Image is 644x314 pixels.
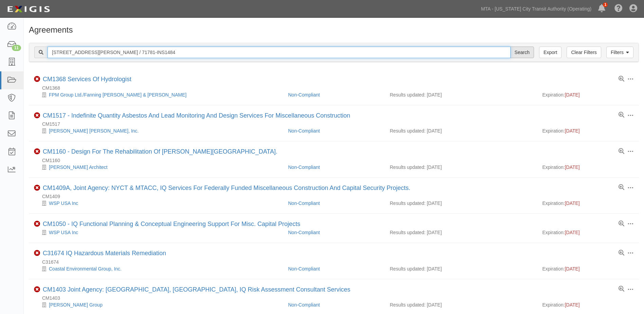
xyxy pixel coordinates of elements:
h1: Agreements [29,25,639,34]
a: Non-Compliant [288,302,320,308]
a: WSP USA Inc [49,200,78,206]
div: Results updated: [DATE] [390,301,532,308]
div: FPM Group Ltd./Fanning Phillips & Molnar [34,91,283,98]
div: Expiration: [542,91,633,98]
div: 11 [12,45,21,51]
div: CM1403 Joint Agency: NYCT, MNRR, IQ Risk Assessment Consultant Services [43,286,350,294]
a: View results summary [619,76,624,82]
a: CM1050 - IQ Functional Planning & Conceptual Engineering Support For Misc. Capital Projects [43,221,300,227]
i: Help Center - Complianz [614,5,623,13]
div: Expiration: [542,301,633,308]
a: Coastal Environmental Group, Inc. [49,266,122,272]
div: Parsons Brinckerhoff, Inc. [34,127,283,134]
div: C31674 IQ Hazardous Materials Remediation [43,250,166,257]
a: Non-Compliant [288,266,320,272]
i: Non-Compliant [34,286,40,293]
input: Search [48,47,511,58]
div: CM1409 [34,193,639,200]
div: Louis Berger Group [34,301,283,308]
i: Non-Compliant [34,250,40,256]
a: Non-Compliant [288,200,320,206]
a: CM1517 - Indefinite Quantity Asbestos And Lead Monitoring And Design Services For Miscellaneous C... [43,112,350,119]
i: Non-Compliant [34,185,40,191]
div: CM1160 [34,157,639,164]
a: FPM Group Ltd./Fanning [PERSON_NAME] & [PERSON_NAME] [49,92,186,98]
a: Clear Filters [567,47,601,58]
i: Non-Compliant [34,76,40,82]
img: Logo [5,3,52,15]
a: View results summary [619,250,624,256]
div: Expiration: [542,200,633,207]
div: Richard Dattner Architect [34,164,283,171]
span: [DATE] [565,128,580,134]
a: View results summary [619,185,624,191]
div: CM1403 [34,295,639,301]
div: Results updated: [DATE] [390,91,532,98]
div: C31674 [34,259,639,265]
div: WSP USA Inc [34,200,283,207]
div: CM1517 [34,121,639,127]
div: CM1368 Services Of Hydrologist [43,76,131,83]
div: WSP USA Inc [34,229,283,236]
a: CM1409A, Joint Agency: NYCT & MTACC, IQ Services For Federally Funded Miscellaneous Construction ... [43,185,410,191]
a: CM1160 - Design For The Rehabilitation Of [PERSON_NAME][GEOGRAPHIC_DATA]. [43,148,277,155]
span: [DATE] [565,164,580,170]
span: [DATE] [565,200,580,206]
div: CM1517 - Indefinite Quantity Asbestos And Lead Monitoring And Design Services For Miscellaneous C... [43,112,350,120]
a: Filters [606,47,633,58]
span: [DATE] [565,266,580,272]
span: [DATE] [565,302,580,308]
div: Results updated: [DATE] [390,164,532,171]
div: Results updated: [DATE] [390,265,532,272]
a: Non-Compliant [288,164,320,170]
i: Non-Compliant [34,112,40,119]
span: [DATE] [565,230,580,235]
div: CM1368 [34,85,639,91]
div: CM1050 - IQ Functional Planning & Conceptual Engineering Support For Misc. Capital Projects [43,221,300,228]
a: [PERSON_NAME] Architect [49,164,108,170]
i: Non-Compliant [34,149,40,155]
div: CM1160 - Design For The Rehabilitation Of Myrtle-wyckoff Station Complex. [43,148,277,156]
a: View results summary [619,112,624,118]
a: View results summary [619,221,624,227]
div: Expiration: [542,265,633,272]
a: [PERSON_NAME] [PERSON_NAME], Inc. [49,128,139,134]
div: Coastal Environmental Group, Inc. [34,265,283,272]
div: Expiration: [542,229,633,236]
span: [DATE] [565,92,580,98]
div: Results updated: [DATE] [390,200,532,207]
div: Expiration: [542,164,633,171]
a: Export [539,47,562,58]
a: CM1368 Services Of Hydrologist [43,76,131,83]
a: CM1403 Joint Agency: [GEOGRAPHIC_DATA], [GEOGRAPHIC_DATA], IQ Risk Assessment Consultant Services [43,286,350,293]
a: Non-Compliant [288,230,320,235]
input: Search [510,47,534,58]
a: [PERSON_NAME] Group [49,302,103,308]
i: Non-Compliant [34,221,40,227]
div: CM1409A, Joint Agency: NYCT & MTACC, IQ Services For Federally Funded Miscellaneous Construction ... [43,185,410,192]
div: Results updated: [DATE] [390,127,532,134]
a: Non-Compliant [288,128,320,134]
a: MTA - [US_STATE] City Transit Authority (Operating) [478,2,595,16]
a: C31674 IQ Hazardous Materials Remediation [43,250,166,257]
a: Non-Compliant [288,92,320,98]
div: Results updated: [DATE] [390,229,532,236]
a: View results summary [619,149,624,155]
a: WSP USA Inc [49,230,78,235]
a: View results summary [619,286,624,292]
div: Expiration: [542,127,633,134]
